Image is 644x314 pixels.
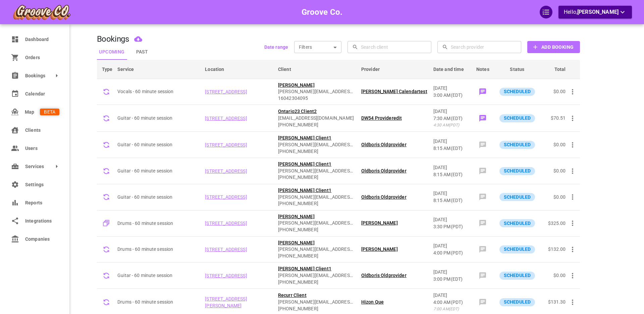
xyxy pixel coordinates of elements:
[433,138,469,145] p: [DATE]
[117,115,199,122] p: Guitar - 60 minute session
[361,41,427,53] input: Search client
[433,276,469,283] p: 3:00 PM ( EDT )
[430,60,472,79] th: Date and time
[278,161,355,168] span: [PERSON_NAME] Client1
[25,90,59,97] span: Calendar
[553,194,566,200] span: $0.00
[548,299,566,305] span: $131.30
[278,122,354,128] span: [PHONE_NUMBER]
[433,92,469,99] p: 3:00 AM ( EDT )
[278,174,355,181] span: [PHONE_NUMBER]
[278,240,355,246] span: [PERSON_NAME]
[479,141,487,149] svg: Add note
[97,34,129,44] h1: Bookings
[278,227,355,233] span: [PHONE_NUMBER]
[278,272,355,279] span: [PERSON_NAME][EMAIL_ADDRESS][DOMAIN_NAME]
[12,4,71,21] img: company-logo
[504,115,531,122] p: SCHEDULED
[479,193,487,201] svg: Add note
[451,41,517,53] input: Search provider
[361,272,407,279] span: Oldboris Oldprovider
[493,60,541,79] th: Status
[433,197,469,204] p: 8:15 AM ( EDT )
[278,200,355,207] span: [PHONE_NUMBER]
[433,85,469,92] p: [DATE]
[504,167,531,174] p: SCHEDULED
[479,167,487,175] svg: Add note
[205,273,247,278] span: [STREET_ADDRESS]
[294,41,341,53] div: Filters
[25,54,59,61] span: Orders
[278,253,355,260] span: [PHONE_NUMBER]
[205,194,247,200] span: [STREET_ADDRESS]
[117,88,199,95] p: Vocals - 60 minute session
[504,141,531,148] p: SCHEDULED
[577,9,619,15] span: [PERSON_NAME]
[302,6,343,18] h6: Groove Co.
[205,168,247,174] span: [STREET_ADDRESS]
[25,218,59,225] span: Integrations
[553,142,566,147] span: $0.00
[504,246,531,253] p: SCHEDULED
[433,306,469,312] p: 7:00 AM ( EDT )
[433,299,469,306] p: 4:00 AM ( PDT )
[278,194,355,201] span: [PERSON_NAME][EMAIL_ADDRESS][DOMAIN_NAME]
[205,142,247,148] span: [STREET_ADDRESS]
[278,187,355,194] span: [PERSON_NAME] Client1
[278,266,355,272] span: [PERSON_NAME] Client1
[278,148,355,155] span: [PHONE_NUMBER]
[479,272,487,280] svg: Add note
[479,114,487,122] svg: Heyy
[117,272,199,279] p: Guitar - 60 minute session
[117,220,199,227] p: Drums - 60 minute session
[527,41,580,53] button: Add Booking
[540,6,552,18] div: QuickStart Guide
[278,135,355,142] span: [PERSON_NAME] Client1
[558,6,632,18] button: Hello,[PERSON_NAME]
[202,60,275,79] th: Location
[433,164,469,171] p: [DATE]
[205,89,247,94] span: [STREET_ADDRESS]
[433,122,469,128] p: 4:30 AM ( PDT )
[433,108,469,115] p: [DATE]
[433,223,469,230] p: 3:30 PM ( PDT )
[541,43,574,51] b: Add Booking
[278,115,354,122] span: [EMAIL_ADDRESS][DOMAIN_NAME]
[40,109,59,116] span: BETA
[358,60,430,79] th: Provider
[97,60,115,79] th: Type
[278,95,355,102] span: 16042304095
[117,141,199,148] p: Guitar - 60 minute session
[472,60,493,79] th: Notes
[553,273,566,278] span: $0.00
[278,213,355,220] span: [PERSON_NAME]
[278,108,354,115] span: Ontario23 Client2
[278,246,355,253] span: [PERSON_NAME][EMAIL_ADDRESS][DOMAIN_NAME]
[25,36,59,43] span: Dashboard
[264,44,288,50] b: Date range
[117,167,199,174] p: Guitar - 60 minute session
[548,221,566,226] span: $325.00
[117,194,199,201] p: Guitar - 60 minute session
[205,247,247,252] span: [STREET_ADDRESS]
[553,168,566,173] span: $0.00
[278,292,355,299] span: Recurr Client
[433,171,469,178] p: 8:15 AM ( EDT )
[361,194,407,201] span: Oldboris Oldprovider
[504,220,531,227] p: SCHEDULED
[25,181,59,188] span: Settings
[504,299,531,306] p: SCHEDULED
[117,246,199,253] p: Drums - 60 minute session
[25,199,59,206] span: Reports
[433,115,469,122] p: 7:30 AM ( EDT )
[479,245,487,253] svg: Add note
[25,236,59,243] span: Companies
[278,142,355,148] span: [PERSON_NAME][EMAIL_ADDRESS][DOMAIN_NAME]
[25,127,59,134] span: Clients
[361,88,427,95] span: [PERSON_NAME] Calendartest
[134,35,142,43] svg: Export
[127,44,157,60] button: Past
[433,190,469,197] p: [DATE]
[479,219,487,227] svg: Add note
[551,115,566,121] span: $70.51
